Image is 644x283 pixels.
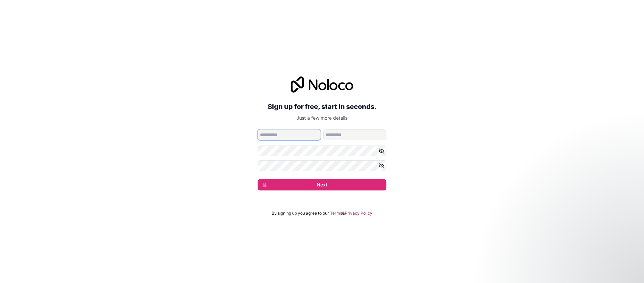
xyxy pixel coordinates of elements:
[345,211,372,216] a: Privacy Policy
[330,211,342,216] a: Terms
[323,129,386,140] input: family-name
[258,146,386,156] input: Password
[258,160,386,171] input: Confirm password
[342,211,345,216] span: &
[258,129,321,140] input: given-name
[258,115,386,121] p: Just a few more details
[258,101,386,113] h2: Sign up for free, start in seconds.
[510,233,644,280] iframe: Intercom notifications message
[272,211,329,216] span: By signing up you agree to our
[258,179,386,190] button: Next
